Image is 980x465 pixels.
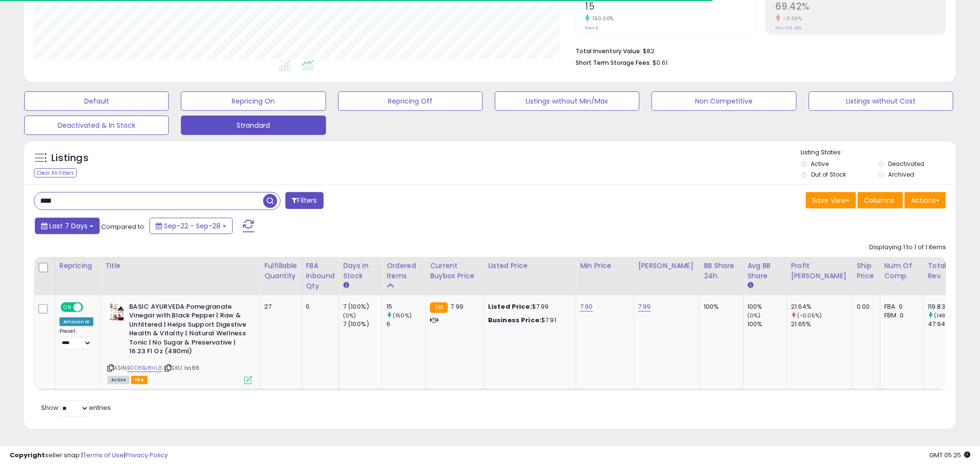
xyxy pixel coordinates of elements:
[801,148,956,157] p: Listing States:
[576,47,642,55] b: Total Inventory Value:
[101,222,146,231] span: Compared to:
[857,302,873,311] div: 0.00
[585,25,599,31] small: Prev: 6
[127,364,162,372] a: B0D6BJ8HL8
[107,302,127,322] img: 510apOavzKL._SL40_.jpg
[149,218,233,234] button: Sep-22 - Sep-28
[884,311,916,320] div: FBM: 0
[125,450,168,460] a: Privacy Policy
[905,192,946,209] button: Actions
[49,221,88,231] span: Last 7 Days
[495,91,639,111] button: Listings without Min/Max
[747,312,761,319] small: (0%)
[928,320,967,329] div: 47.94
[704,261,739,281] div: BB Share 24h.
[811,170,846,179] label: Out of Stock
[343,320,382,329] div: 7 (100%)
[869,243,946,252] div: Displaying 1 to 1 of 1 items
[858,192,903,209] button: Columns
[51,151,89,165] h5: Listings
[343,302,382,311] div: 7 (100%)
[41,403,111,412] span: Show: entries
[585,1,755,14] h2: 15
[107,302,252,383] div: ASIN:
[83,450,124,460] a: Terms of Use
[35,218,100,234] button: Last 7 Days
[264,261,297,281] div: Fulfillable Quantity
[343,312,356,319] small: (0%)
[285,192,323,209] button: Filters
[576,45,939,56] li: $82
[888,160,924,168] label: Deactivated
[164,221,221,231] span: Sep-22 - Sep-28
[59,328,93,349] div: Preset:
[576,59,652,67] b: Short Term Storage Fees:
[129,302,247,359] b: BASIC AYURVEDA Pomegranate Vinegar with Black Pepper | Raw & Unfiltered | Helps Support Digestive...
[393,312,412,319] small: (150%)
[430,261,480,281] div: Current Buybox Price
[934,312,961,319] small: (149.96%)
[59,261,97,271] div: Repricing
[580,302,593,312] a: 7.90
[809,91,953,111] button: Listings without Cost
[386,261,422,281] div: Ordered Items
[488,302,568,311] div: $7.99
[747,302,787,311] div: 100%
[780,15,802,22] small: -0.09%
[857,261,876,281] div: Ship Price
[10,450,45,460] strong: Copyright
[806,192,856,209] button: Save View
[430,302,448,313] small: FBA
[928,302,967,311] div: 119.83
[884,261,920,281] div: Num of Comp.
[386,320,426,329] div: 6
[450,302,463,311] span: 7.99
[34,168,77,178] div: Clear All Filters
[343,261,378,281] div: Days In Stock
[747,281,753,290] small: Avg BB Share.
[488,261,572,271] div: Listed Price
[82,303,97,311] span: OFF
[105,261,256,271] div: Title
[580,261,630,271] div: Min Price
[338,91,483,111] button: Repricing Off
[884,302,916,311] div: FBA: 0
[638,302,651,312] a: 7.99
[386,302,426,311] div: 15
[791,261,848,281] div: Profit [PERSON_NAME]
[791,320,852,329] div: 21.65%
[747,261,783,281] div: Avg BB Share
[131,376,148,384] span: FBA
[928,261,963,281] div: Total Rev.
[929,450,970,460] span: 2025-10-6 05:25 GMT
[306,261,335,291] div: FBA inbound Qty
[59,317,93,326] div: Amazon AI
[181,91,326,111] button: Repricing On
[163,364,199,372] span: | SKU: ba88
[638,261,696,271] div: [PERSON_NAME]
[652,91,796,111] button: Non Competitive
[343,281,349,290] small: Days In Stock.
[797,312,822,319] small: (-0.05%)
[747,320,787,329] div: 100%
[24,91,169,111] button: Default
[811,160,829,168] label: Active
[776,25,802,31] small: Prev: 69.48%
[791,302,852,311] div: 21.64%
[653,58,668,67] span: $0.61
[10,451,168,460] div: seller snap | |
[181,116,326,135] button: Strandard
[488,302,532,311] b: Listed Price:
[306,302,332,311] div: 0
[107,376,130,384] span: All listings currently available for purchase on Amazon
[704,302,736,311] div: 100%
[590,15,614,22] small: 150.00%
[488,316,568,325] div: $7.91
[776,1,946,14] h2: 69.42%
[888,170,914,179] label: Archived
[864,195,894,205] span: Columns
[264,302,294,311] div: 27
[488,315,541,325] b: Business Price:
[61,303,74,311] span: ON
[24,116,169,135] button: Deactivated & In Stock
